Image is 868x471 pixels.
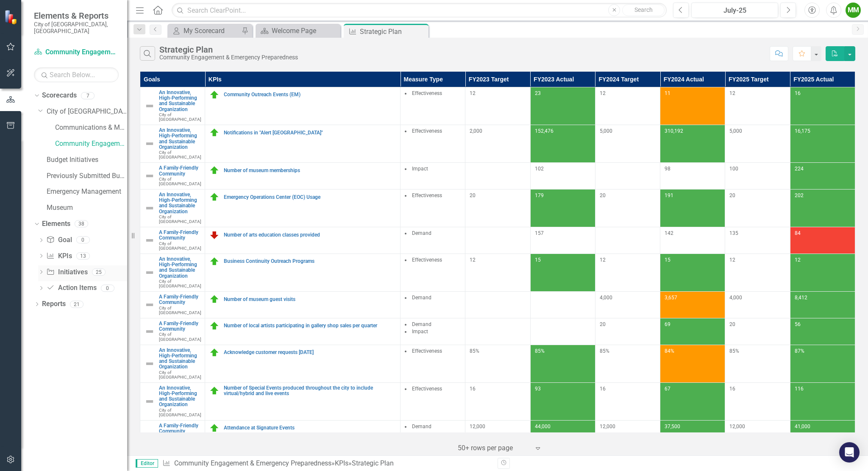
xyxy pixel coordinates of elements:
[170,25,239,36] a: My Scorecard
[55,123,127,133] a: Communications & Marketing
[535,90,541,96] span: 23
[795,166,804,172] span: 224
[535,348,545,354] span: 85%
[795,321,801,327] span: 56
[470,257,476,263] span: 12
[600,257,606,263] span: 12
[159,165,201,176] a: A Family-Friendly Community
[205,125,401,163] td: Double-Click to Edit Right Click for Context Menu
[694,6,775,16] div: July-25
[729,230,738,236] span: 135
[795,386,804,392] span: 116
[145,300,155,310] img: Not Defined
[470,192,476,198] span: 20
[209,294,220,304] img: On Target
[159,256,201,279] a: An Innovative, High-Performing and Sustainable Organization
[159,241,201,251] span: City of [GEOGRAPHIC_DATA]
[47,187,127,197] a: Emergency Management
[159,294,201,305] a: A Family-Friendly Community
[184,25,239,36] div: My Scorecard
[140,421,205,447] td: Double-Click to Edit Right Click for Context Menu
[159,408,201,417] span: City of [GEOGRAPHIC_DATA]
[600,348,609,354] span: 85%
[140,254,205,292] td: Double-Click to Edit Right Click for Context Menu
[140,190,205,227] td: Double-Click to Edit Right Click for Context Menu
[846,3,861,18] button: MM
[209,423,220,433] img: On Target
[729,257,735,263] span: 12
[159,45,298,54] div: Strategic Plan
[729,295,742,301] span: 4,000
[205,318,401,345] td: Double-Click to Edit Right Click for Context Menu
[34,47,119,57] a: Community Engagement & Emergency Preparedness
[209,386,220,396] img: On Target
[600,295,612,301] span: 4,000
[224,130,396,136] a: Notifications in "Alert [GEOGRAPHIC_DATA]"
[159,423,201,434] a: A Family-Friendly Community
[140,292,205,318] td: Double-Click to Edit Right Click for Context Menu
[140,382,205,420] td: Double-Click to Edit Right Click for Context Menu
[136,459,158,468] span: Editor
[795,90,801,96] span: 16
[795,424,810,429] span: 41,000
[535,230,544,236] span: 157
[729,321,735,327] span: 20
[159,90,201,112] a: An Innovative, High-Performing and Sustainable Organization
[401,254,465,292] td: Double-Click to Edit
[412,90,442,96] span: Effectiveness
[535,128,554,134] span: 152,476
[42,91,77,100] a: Scorecards
[145,101,155,111] img: Not Defined
[470,424,485,429] span: 12,000
[535,257,541,263] span: 15
[34,11,119,21] span: Elements & Reports
[401,163,465,190] td: Double-Click to Edit
[622,4,665,16] button: Search
[145,139,155,149] img: Not Defined
[535,424,551,429] span: 44,000
[76,252,90,259] div: 13
[75,220,88,228] div: 38
[4,10,19,25] img: ClearPoint Strategy
[600,424,615,429] span: 12,000
[46,251,72,261] a: KPIs
[145,235,155,245] img: Not Defined
[401,125,465,163] td: Double-Click to Edit
[205,345,401,382] td: Double-Click to Edit Right Click for Context Menu
[401,382,465,420] td: Double-Click to Edit
[470,90,476,96] span: 12
[535,192,544,198] span: 179
[224,259,396,264] a: Business Continuity Outreach Programs
[412,424,431,429] span: Demand
[172,3,667,18] input: Search ClearPoint...
[159,370,201,379] span: City of [GEOGRAPHIC_DATA]
[795,128,810,134] span: 16,175
[209,321,220,331] img: On Target
[47,155,127,165] a: Budget Initiatives
[729,128,742,134] span: 5,000
[665,386,670,392] span: 67
[159,332,201,341] span: City of [GEOGRAPHIC_DATA]
[412,295,431,301] span: Demand
[209,128,220,138] img: On Target
[174,459,331,467] a: Community Engagement & Emergency Preparedness
[729,90,735,96] span: 12
[140,227,205,254] td: Double-Click to Edit Right Click for Context Menu
[205,87,401,125] td: Double-Click to Edit Right Click for Context Menu
[42,219,70,229] a: Elements
[412,128,442,134] span: Effectiveness
[470,386,476,392] span: 16
[159,177,201,186] span: City of [GEOGRAPHIC_DATA]
[795,230,801,236] span: 84
[224,350,396,355] a: Acknowledge customer requests [DATE]
[665,192,673,198] span: 191
[159,385,201,408] a: An Innovative, High-Performing and Sustainable Organization
[205,254,401,292] td: Double-Click to Edit Right Click for Context Menu
[224,297,396,302] a: Number of museum guest visits
[205,382,401,420] td: Double-Click to Edit Right Click for Context Menu
[209,230,220,240] img: Below Plan
[665,321,670,327] span: 69
[839,442,860,463] div: Open Intercom Messenger
[162,459,491,468] div: » »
